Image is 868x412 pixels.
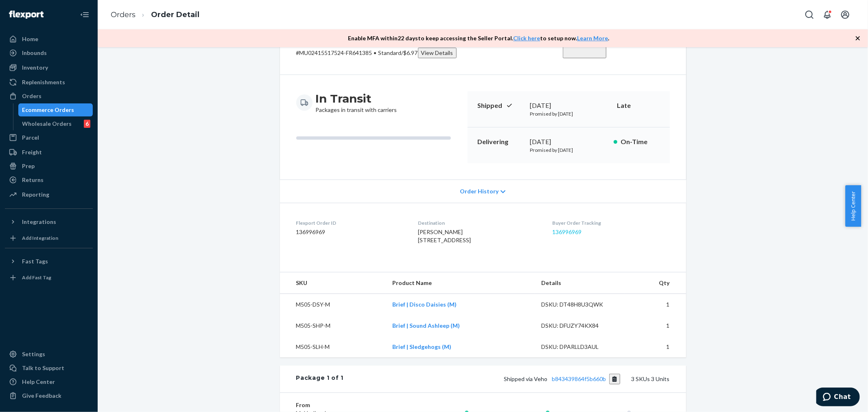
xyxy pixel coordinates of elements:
[816,388,860,408] iframe: Opens a widget where you can chat to one of our agents
[104,3,206,27] ol: breadcrumbs
[343,374,669,384] div: 3 SKUs 3 Units
[5,76,93,89] a: Replenishments
[9,11,44,19] img: Flexport logo
[22,78,65,86] div: Replenishments
[22,257,48,265] div: Fast Tags
[477,137,524,147] p: Delivering
[477,101,524,110] p: Shipped
[280,315,386,336] td: M505-SHP-M
[418,48,457,58] button: View Details
[22,392,61,400] div: Give Feedback
[296,48,457,58] p: # MU02415517524-FR641385 / $6.97
[22,176,44,184] div: Returns
[5,160,93,173] a: Prep
[5,61,93,74] a: Inventory
[541,300,618,309] div: DSKU: DT48H8U3QWK
[77,7,93,23] button: Close Navigation
[535,272,624,294] th: Details
[5,215,93,228] button: Integrations
[624,336,686,357] td: 1
[418,219,539,226] dt: Destination
[22,92,42,100] div: Orders
[5,173,93,186] a: Returns
[296,401,394,409] dt: From
[296,219,405,226] dt: Flexport Order ID
[22,35,38,43] div: Home
[296,374,344,384] div: Package 1 of 1
[280,336,386,357] td: M505-SLH-M
[577,35,608,42] a: Learn More
[18,117,93,130] a: Wholesale Orders6
[5,146,93,159] a: Freight
[624,294,686,316] td: 1
[316,91,397,114] div: Packages in transit with carriers
[5,271,93,284] a: Add Fast Tag
[5,255,93,268] button: Fast Tags
[530,101,607,110] div: [DATE]
[22,64,48,72] div: Inventory
[22,350,45,358] div: Settings
[374,49,377,56] span: •
[418,228,471,243] span: [PERSON_NAME] [STREET_ADDRESS]
[609,374,620,384] button: Copy tracking number
[151,10,199,19] a: Order Detail
[530,137,607,147] div: [DATE]
[552,375,606,382] a: b843439864f5b660b
[111,10,136,19] a: Orders
[22,274,51,281] div: Add Fast Tag
[22,134,39,142] div: Parcel
[348,34,610,42] p: Enable MFA within 22 days to keep accessing the Seller Portal. to setup now. .
[819,7,835,23] button: Open notifications
[624,315,686,336] td: 1
[801,7,818,23] button: Open Search Box
[18,103,93,116] a: Ecommerce Orders
[845,185,861,227] button: Help Center
[316,91,397,106] h3: In Transit
[5,232,93,245] a: Add Integration
[22,234,58,241] div: Add Integration
[5,389,93,402] button: Give Feedback
[22,218,56,226] div: Integrations
[460,187,498,195] span: Order History
[84,120,90,128] div: 6
[541,322,618,330] div: DSKU: DFUZY74KX84
[514,35,540,42] a: Click here
[392,343,451,350] a: Brief | Sledgehogs (M)
[5,131,93,144] a: Parcel
[22,191,49,199] div: Reporting
[22,49,47,57] div: Inbounds
[5,375,93,388] a: Help Center
[5,46,93,59] a: Inbounds
[5,362,93,375] button: Talk to Support
[5,90,93,103] a: Orders
[280,294,386,316] td: M505-DSY-M
[617,101,660,110] p: Late
[530,147,607,153] p: Promised by [DATE]
[378,49,402,56] span: Standard
[552,219,669,226] dt: Buyer Order Tracking
[280,272,386,294] th: SKU
[296,228,405,236] dd: 136996969
[552,228,582,235] a: 136996969
[386,272,535,294] th: Product Name
[624,272,686,294] th: Qty
[530,110,607,117] p: Promised by [DATE]
[837,7,853,23] button: Open account menu
[621,137,660,147] p: On-Time
[392,301,457,308] a: Brief | Disco Daisies (M)
[5,348,93,361] a: Settings
[22,120,72,128] div: Wholesale Orders
[5,33,93,46] a: Home
[392,322,460,329] a: Brief | Sound Ashleep (M)
[22,148,42,156] div: Freight
[5,188,93,201] a: Reporting
[22,106,74,114] div: Ecommerce Orders
[22,364,64,372] div: Talk to Support
[22,162,35,170] div: Prep
[541,343,618,351] div: DSKU: DPARLLD3AUL
[504,375,620,382] span: Shipped via Veho
[22,378,55,386] div: Help Center
[421,49,453,57] div: View Details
